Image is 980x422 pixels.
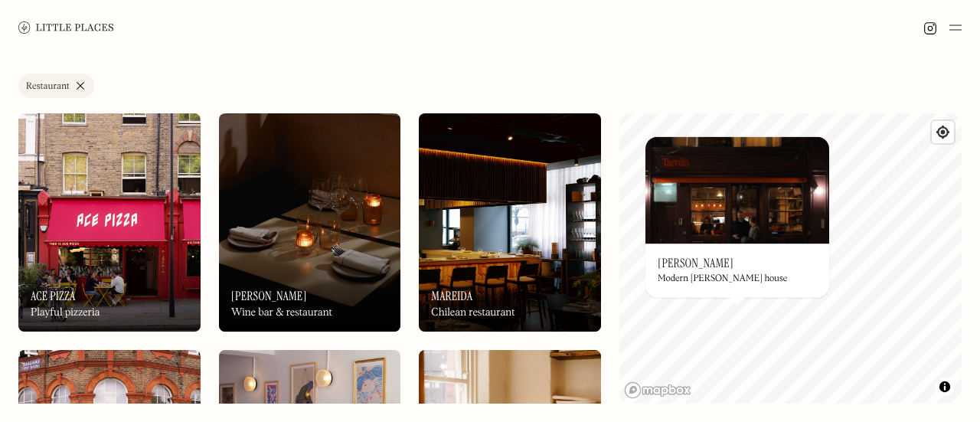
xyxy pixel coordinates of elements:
a: Ace PizzaAce PizzaAce PizzaPlayful pizzeria [18,113,201,332]
span: Toggle attribution [940,378,949,395]
h3: [PERSON_NAME] [658,256,733,270]
div: Wine bar & restaurant [231,306,332,319]
img: Tamila [645,136,829,244]
img: Luna [219,113,401,332]
h3: Ace Pizza [31,289,76,303]
canvas: Map [619,113,962,404]
h3: [PERSON_NAME] [231,289,307,303]
a: LunaLuna[PERSON_NAME]Wine bar & restaurant [219,113,401,332]
img: Ace Pizza [18,113,201,332]
button: Find my location [932,121,954,143]
a: TamilaTamila[PERSON_NAME]Modern [PERSON_NAME] house [645,136,829,297]
div: Restaurant [26,82,70,91]
h3: Mareida [431,289,472,303]
div: Chilean restaurant [431,306,514,319]
div: Playful pizzeria [31,306,100,319]
button: Toggle attribution [936,378,954,396]
a: MareidaMareidaMareidaChilean restaurant [419,113,601,332]
div: Modern [PERSON_NAME] house [658,274,787,285]
a: Restaurant [18,74,94,98]
img: Mareida [419,113,601,332]
a: Mapbox homepage [624,381,691,399]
